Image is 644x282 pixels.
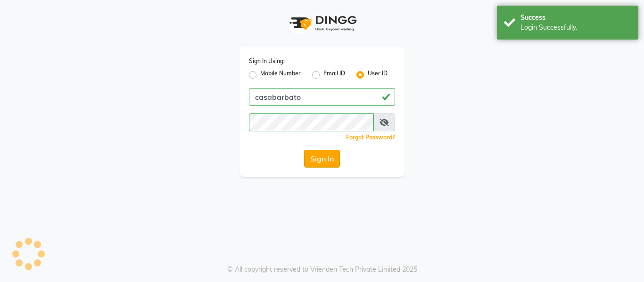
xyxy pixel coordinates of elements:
label: Sign In Using: [249,57,285,65]
input: Username [249,113,374,131]
div: Success [520,13,631,23]
div: Login Successfully. [520,23,631,32]
label: Email ID [323,69,345,81]
input: Username [249,88,395,106]
img: logo1.svg [284,9,360,37]
label: User ID [368,69,388,81]
button: Sign In [304,150,340,168]
a: Forgot Password? [346,134,395,141]
label: Mobile Number [260,69,301,81]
